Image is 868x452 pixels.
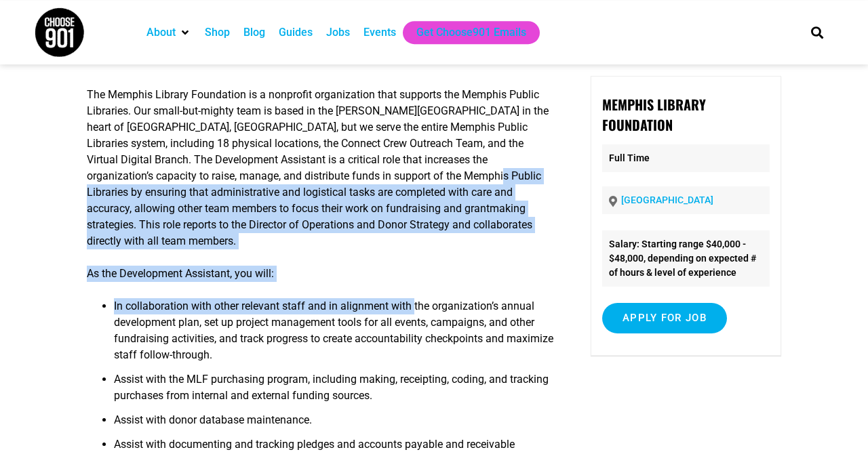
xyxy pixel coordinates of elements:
[363,24,396,41] a: Events
[602,230,770,287] li: Salary: Starting range $40,000 - $48,000, depending on expected # of hours & level of experience
[205,24,230,41] a: Shop
[326,24,350,41] a: Jobs
[140,21,788,44] nav: Main nav
[146,24,176,41] a: About
[87,87,556,249] p: The Memphis Library Foundation is a nonprofit organization that supports the Memphis Public Libra...
[279,24,313,41] a: Guides
[243,24,265,41] a: Blog
[114,371,556,412] li: Assist with the MLF purchasing program, including making, receipting, coding, and tracking purcha...
[416,24,526,41] a: Get Choose901 Emails
[602,303,727,333] input: Apply for job
[806,21,829,43] div: Search
[114,412,556,436] li: Assist with donor database maintenance.
[87,266,556,282] p: As the Development Assistant, you will:
[602,94,706,135] strong: Memphis Library Foundation
[140,21,198,44] div: About
[114,298,556,371] li: In collaboration with other relevant staff and in alignment with the organization’s annual develo...
[621,194,713,205] a: [GEOGRAPHIC_DATA]
[602,144,770,172] p: Full Time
